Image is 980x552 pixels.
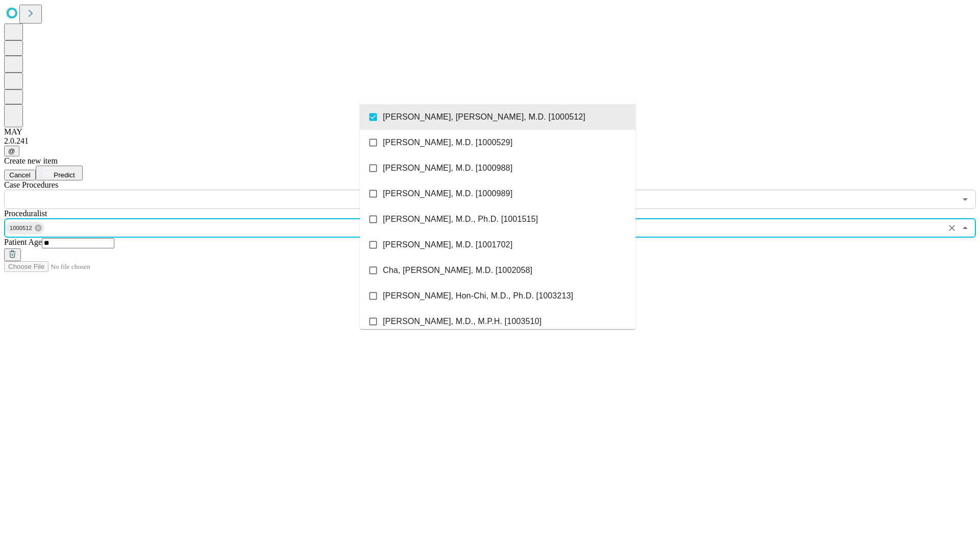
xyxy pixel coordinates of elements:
[383,315,542,328] span: [PERSON_NAME], M.D., M.P.H. [1003510]
[383,136,512,149] span: [PERSON_NAME], M.D. [1000529]
[383,188,512,200] span: [PERSON_NAME], M.D. [1000989]
[383,264,532,277] span: Cha, [PERSON_NAME], M.D. [1002058]
[958,221,972,235] button: Close
[383,162,512,174] span: [PERSON_NAME], M.D. [1000988]
[958,192,972,206] button: Open
[383,290,573,302] span: [PERSON_NAME], Hon-Chi, M.D., Ph.D. [1003213]
[383,213,538,225] span: [PERSON_NAME], M.D., Ph.D. [1001515]
[6,222,36,234] span: 1000512
[4,127,976,136] div: MAY
[4,146,19,156] button: @
[945,221,959,235] button: Clear
[9,171,31,179] span: Cancel
[4,209,47,218] span: Proceduralist
[383,111,585,123] span: [PERSON_NAME], [PERSON_NAME], M.D. [1000512]
[383,239,512,251] span: [PERSON_NAME], M.D. [1001702]
[4,170,36,180] button: Cancel
[4,180,58,189] span: Scheduled Procedure
[36,166,83,180] button: Predict
[4,156,58,165] span: Create new item
[6,222,44,234] div: 1000512
[4,136,976,146] div: 2.0.241
[8,147,15,155] span: @
[4,238,42,246] span: Patient Age
[54,171,75,179] span: Predict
